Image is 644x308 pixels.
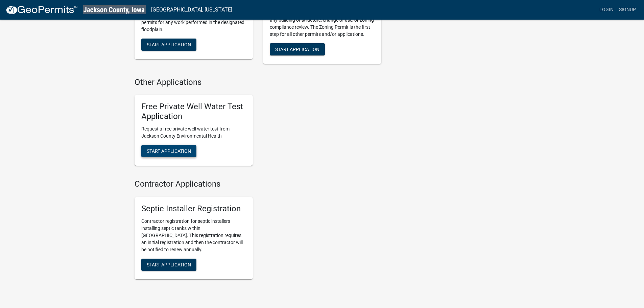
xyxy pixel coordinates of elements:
[616,3,639,16] a: Signup
[141,39,196,51] button: Start Application
[135,77,381,87] h4: Other Applications
[270,43,325,55] button: Start Application
[151,4,232,16] a: [GEOGRAPHIC_DATA], [US_STATE]
[275,46,319,52] span: Start Application
[147,262,191,267] span: Start Application
[147,42,191,47] span: Start Application
[141,218,246,253] p: Contractor registration for septic installers installing septic tanks within [GEOGRAPHIC_DATA]. T...
[141,145,196,157] button: Start Application
[135,179,381,189] h4: Contractor Applications
[141,125,246,140] p: Request a free private well water test from Jackson County Environmental Health
[597,3,616,16] a: Login
[135,179,381,285] wm-workflow-list-section: Contractor Applications
[147,148,191,153] span: Start Application
[135,77,381,171] wm-workflow-list-section: Other Applications
[141,204,246,214] h5: Septic Installer Registration
[141,259,196,271] button: Start Application
[141,102,246,121] h5: Free Private Well Water Test Application
[83,5,146,14] img: Jackson County, Iowa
